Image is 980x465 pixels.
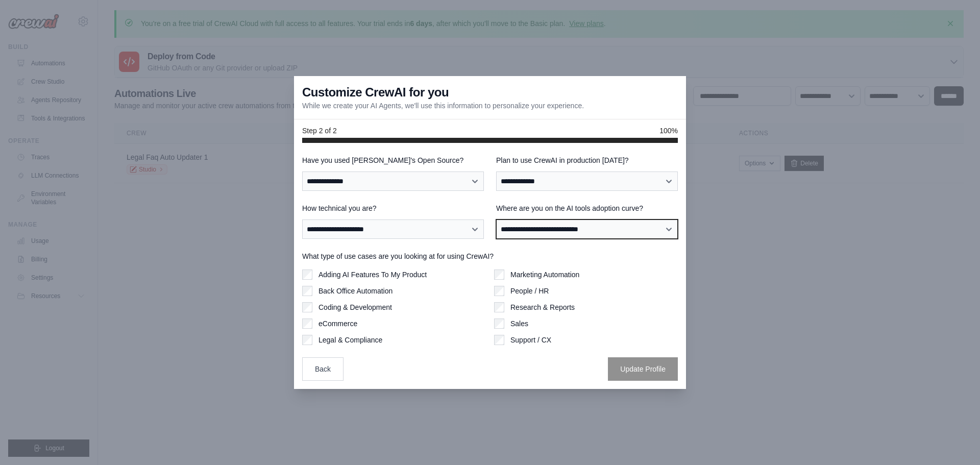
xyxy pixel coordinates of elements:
[608,357,678,381] button: Update Profile
[510,302,575,312] label: Research & Reports
[318,270,427,280] label: Adding AI Features To My Product
[659,126,678,136] span: 100%
[302,155,484,165] label: Have you used [PERSON_NAME]'s Open Source?
[510,335,551,345] label: Support / CX
[302,126,337,136] span: Step 2 of 2
[302,357,344,381] button: Back
[318,319,357,329] label: eCommerce
[318,335,382,345] label: Legal & Compliance
[510,270,579,280] label: Marketing Automation
[318,302,392,312] label: Coding & Development
[496,155,678,165] label: Plan to use CrewAI in production [DATE]?
[318,286,393,296] label: Back Office Automation
[302,203,484,213] label: How technical you are?
[510,319,528,329] label: Sales
[302,84,449,101] h3: Customize CrewAI for you
[302,101,584,111] p: While we create your AI Agents, we'll use this information to personalize your experience.
[510,286,549,296] label: People / HR
[496,203,678,213] label: Where are you on the AI tools adoption curve?
[302,251,678,261] label: What type of use cases are you looking at for using CrewAI?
